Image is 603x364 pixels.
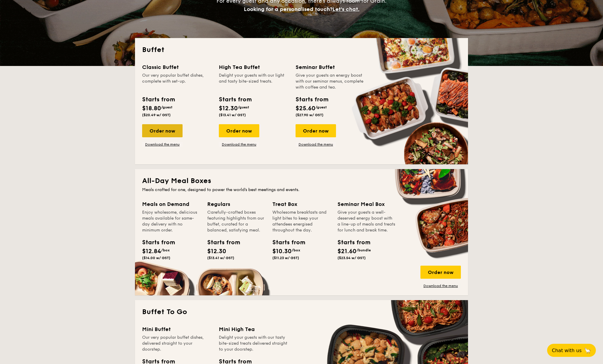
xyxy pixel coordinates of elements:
h2: Buffet [142,45,461,55]
div: Order now [296,124,336,137]
button: Chat with us🦙 [547,344,596,357]
span: ($13.41 w/ GST) [219,113,246,117]
span: /bundle [357,248,371,252]
div: Classic Buffet [142,63,212,71]
a: Download the menu [142,142,183,147]
span: ($27.90 w/ GST) [296,113,324,117]
div: Seminar Meal Box [337,200,395,208]
div: Give your guests an energy boost with our seminar menus, complete with coffee and tea. [296,73,365,90]
span: Chat with us [552,348,582,353]
span: $12.30 [219,105,238,112]
div: Give your guests a well-deserved energy boost with a line-up of meals and treats for lunch and br... [337,209,395,233]
span: Let's chat. [332,6,359,12]
span: 🦙 [584,347,591,354]
span: /guest [238,105,249,109]
div: Starts from [296,95,328,104]
div: Mini High Tea [219,325,288,333]
span: $10.30 [272,248,292,255]
div: Starts from [272,238,299,247]
div: Carefully-crafted boxes featuring highlights from our buffet, curated for a balanced, satisfying ... [207,209,265,233]
div: Seminar Buffet [296,63,365,71]
span: $12.84 [142,248,161,255]
div: Wholesome breakfasts and light bites to keep your attendees energised throughout the day. [272,209,330,233]
span: $25.60 [296,105,315,112]
span: ($13.41 w/ GST) [207,256,234,260]
div: Regulars [207,200,265,208]
span: $18.80 [142,105,161,112]
a: Download the menu [219,142,259,147]
a: Download the menu [296,142,336,147]
span: $12.30 [207,248,226,255]
span: ($14.00 w/ GST) [142,256,170,260]
div: Meals on Demand [142,200,200,208]
h2: All-Day Meal Boxes [142,176,461,186]
span: ($11.23 w/ GST) [272,256,299,260]
div: Treat Box [272,200,330,208]
div: Starts from [219,95,251,104]
span: ($23.54 w/ GST) [337,256,366,260]
div: Starts from [142,95,175,104]
span: /box [161,248,170,252]
span: Looking for a personalised touch? [244,6,332,12]
div: Meals crafted for one, designed to power the world's best meetings and events. [142,187,461,193]
span: /guest [315,105,327,109]
div: Starts from [207,238,234,247]
div: Our very popular buffet dishes, complete with set-up. [142,73,212,90]
div: Starts from [142,238,169,247]
span: /guest [161,105,172,109]
a: Download the menu [420,283,461,288]
div: Order now [420,266,461,279]
div: Order now [142,124,183,137]
div: Delight your guests with our light and tasty bite-sized treats. [219,73,288,90]
span: /box [292,248,300,252]
h2: Buffet To Go [142,307,461,317]
div: Our very popular buffet dishes, delivered straight to your doorstep. [142,335,212,352]
div: Enjoy wholesome, delicious meals available for same-day delivery with no minimum order. [142,209,200,233]
span: $21.60 [337,248,357,255]
div: Starts from [337,238,364,247]
div: Order now [219,124,259,137]
div: Mini Buffet [142,325,212,333]
div: High Tea Buffet [219,63,288,71]
div: Delight your guests with our tasty bite-sized treats delivered straight to your doorstep. [219,335,288,352]
span: ($20.49 w/ GST) [142,113,171,117]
